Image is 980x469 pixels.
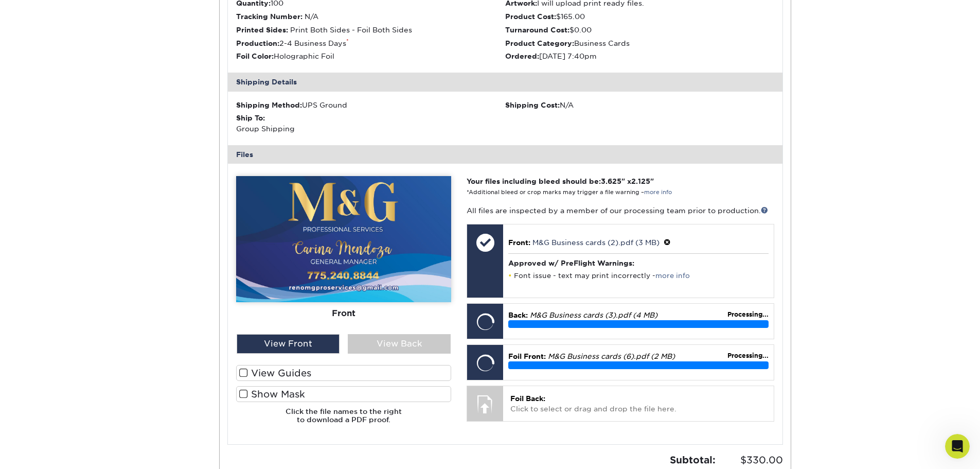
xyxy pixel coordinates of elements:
[510,393,766,414] p: Click to select or drag and drop the file here.
[644,189,672,196] a: more info
[467,205,774,216] p: All files are inspected by a member of our processing team prior to production.
[505,39,574,47] strong: Product Category:
[16,81,161,111] div: Thank you for uploading new files to the order. However, we still have the same concerns with the...
[548,352,675,360] em: M&G Business cards (6).pdf (2 MB)
[508,238,530,247] span: Front:
[505,51,774,61] li: [DATE] 7:40pm
[467,177,654,185] strong: Your files including bleed should be: " x "
[505,26,569,34] strong: Turnaround Cost:
[50,5,86,13] h1: Operator
[16,116,161,166] div: Your current file setup won't work with :
[505,52,539,60] strong: Ordered:
[655,272,690,280] a: more info
[530,311,657,319] em: M&G Business cards (3).pdf (4 MB)
[508,352,546,360] span: Foil Front:
[236,365,451,381] label: View Guides
[236,100,505,110] div: UPS Ground
[29,6,46,22] img: Profile image for Operator
[601,177,621,185] span: 3.625
[236,38,505,48] li: 2-4 Business Days
[161,4,181,24] button: Home
[16,337,24,345] button: Upload attachment
[505,25,774,35] li: $0.00
[9,316,197,333] textarea: Message…
[532,238,660,247] a: M&G Business cards (2).pdf (3 MB)
[228,145,782,164] div: Files
[631,177,650,185] span: 2.125
[65,337,74,345] button: Start recording
[236,407,451,432] h6: Click the file names to the right to download a PDF proof.
[290,26,412,34] span: Print Both Sides - Foil Both Sides
[670,454,716,465] strong: Subtotal:
[236,52,274,60] strong: Foil Color:
[236,26,288,34] strong: Printed Sides:
[505,100,774,110] div: N/A
[50,13,128,23] p: The team can also help
[236,113,505,134] div: Group Shipping
[236,12,302,21] strong: Tracking Number:
[16,283,161,313] div: These areas need to be clear as the foil is applied after your print files (front, back) have bee...
[348,334,451,354] div: View Back
[467,189,672,196] small: *Additional bleed or crop marks may trigger a file warning –
[236,39,279,47] strong: Production:
[181,4,199,23] div: Close
[32,337,41,345] button: Emoji picker
[945,434,970,459] iframe: Intercom live chat
[505,101,560,109] strong: Shipping Cost:
[505,12,556,21] strong: Product Cost:
[49,337,57,345] button: Gif picker
[228,73,782,91] div: Shipping Details
[16,116,158,155] a: Raised Foil placement is determined by the mask files and you have areas in your print files wher...
[175,333,193,350] button: Send a message…
[32,157,76,165] b: Raised Foil
[508,259,768,267] h4: Approved w/ PreFlight Warnings:
[94,291,112,309] button: Scroll to bottom
[237,334,340,354] div: View Front
[505,38,774,48] li: Business Cards
[16,65,161,76] div: Hello,
[508,311,528,319] span: Back:
[236,101,302,109] strong: Shipping Method:
[719,453,783,467] span: $330.00
[236,302,451,325] div: Front
[305,12,318,21] span: N/A
[7,4,26,24] button: go back
[236,386,451,402] label: Show Mask
[505,11,774,22] li: $165.00
[510,394,545,403] span: Foil Back:
[508,271,768,280] li: Font issue - text may print incorrectly -
[236,51,505,61] li: Holographic Foil
[236,114,265,122] strong: Ship To:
